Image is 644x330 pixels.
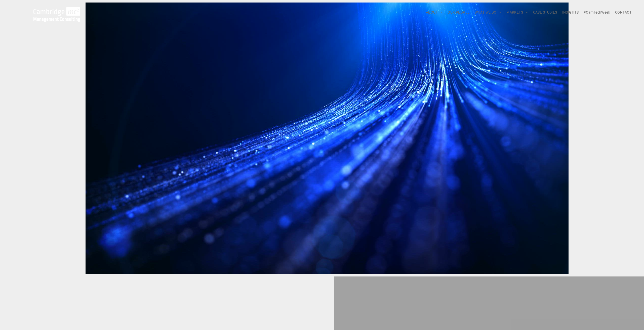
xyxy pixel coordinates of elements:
img: Cambridge MC Logo, digital transformation [33,7,80,22]
a: CONTACT [613,9,634,16]
a: ABOUT [423,9,445,16]
a: CASE STUDIES [531,9,560,16]
a: WHAT WE DO [472,9,504,16]
a: MARKETS [504,9,530,16]
a: Your Business Transformed | Cambridge Management Consulting [33,8,80,13]
a: INSIGHTS [560,9,581,16]
a: #CamTechWeek [581,9,613,16]
a: OUR PEOPLE [445,9,472,16]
